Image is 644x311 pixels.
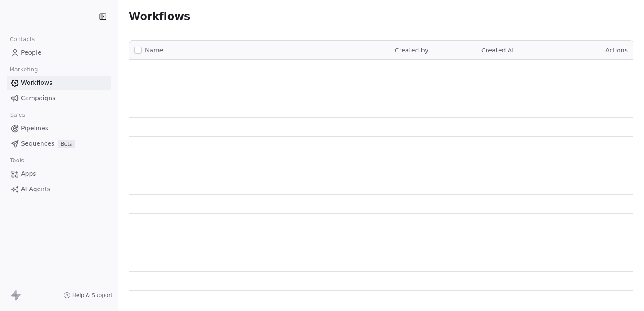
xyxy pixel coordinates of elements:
[21,94,55,103] span: Campaigns
[7,45,111,60] a: People
[129,10,190,23] span: Workflows
[21,139,54,148] span: Sequences
[7,167,111,181] a: Apps
[605,47,628,54] span: Actions
[7,121,111,136] a: Pipelines
[6,154,28,167] span: Tools
[6,63,42,76] span: Marketing
[21,169,36,178] span: Apps
[21,48,42,57] span: People
[72,292,113,299] span: Help & Support
[145,46,163,55] span: Name
[21,185,50,194] span: AI Agents
[21,124,48,133] span: Pipelines
[481,47,514,54] span: Created At
[395,47,428,54] span: Created by
[64,292,113,299] a: Help & Support
[7,91,111,105] a: Campaigns
[7,76,111,90] a: Workflows
[21,78,53,87] span: Workflows
[7,182,111,196] a: AI Agents
[7,136,111,151] a: SequencesBeta
[6,108,29,122] span: Sales
[6,33,39,46] span: Contacts
[58,140,75,148] span: Beta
